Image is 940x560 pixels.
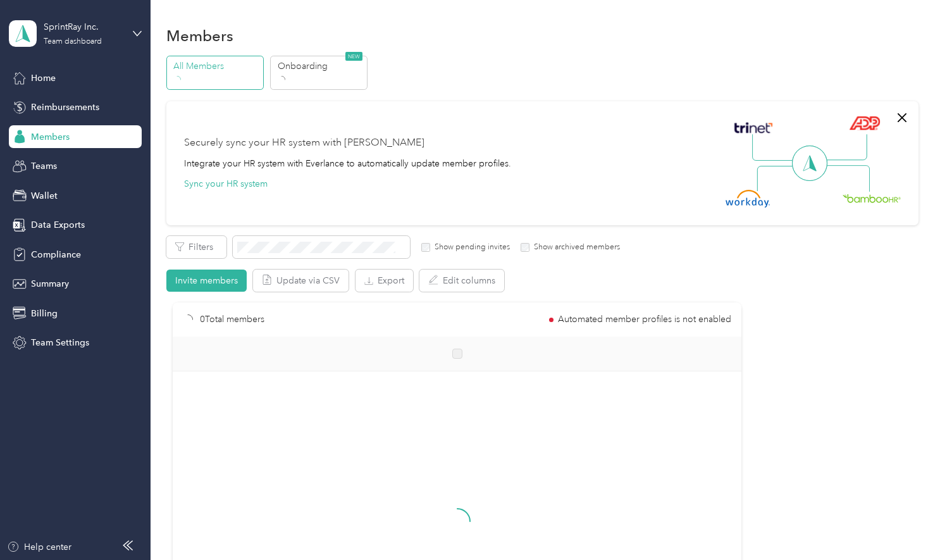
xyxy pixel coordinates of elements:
span: Team Settings [31,336,89,349]
span: Wallet [31,189,58,202]
span: Automated member profiles is not enabled [558,315,731,324]
span: Members [31,130,70,144]
img: Trinet [731,119,776,137]
p: Onboarding [278,59,364,73]
span: Compliance [31,248,81,261]
span: Home [31,72,56,85]
iframe: Everlance-gr Chat Button Frame [869,489,940,560]
img: Line Right Up [823,134,867,161]
p: All Members [173,59,259,73]
span: NEW [345,52,362,61]
label: Show archived members [529,242,620,253]
img: ADP [849,116,880,130]
span: Teams [31,159,57,173]
button: Export [356,270,413,292]
span: Reimbursements [31,101,99,114]
img: Line Right Down [826,165,870,192]
span: Billing [31,307,58,320]
img: Workday [726,190,770,208]
img: Line Left Up [752,134,796,161]
button: Filters [166,236,226,258]
div: Integrate your HR system with Everlance to automatically update member profiles. [184,157,511,170]
h1: Members [166,29,233,42]
span: Data Exports [31,218,85,232]
button: Edit columns [419,270,504,292]
button: Sync your HR system [184,177,268,190]
p: 0 Total members [200,313,264,327]
div: SprintRay Inc. [44,20,123,34]
span: Summary [31,277,69,290]
button: Help center [7,540,71,554]
button: Invite members [166,270,247,292]
button: Update via CSV [253,270,349,292]
img: Line Left Down [757,165,801,191]
div: Team dashboard [44,38,102,46]
img: BambooHR [843,194,901,202]
div: Securely sync your HR system with [PERSON_NAME] [184,135,424,151]
label: Show pending invites [430,242,510,253]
